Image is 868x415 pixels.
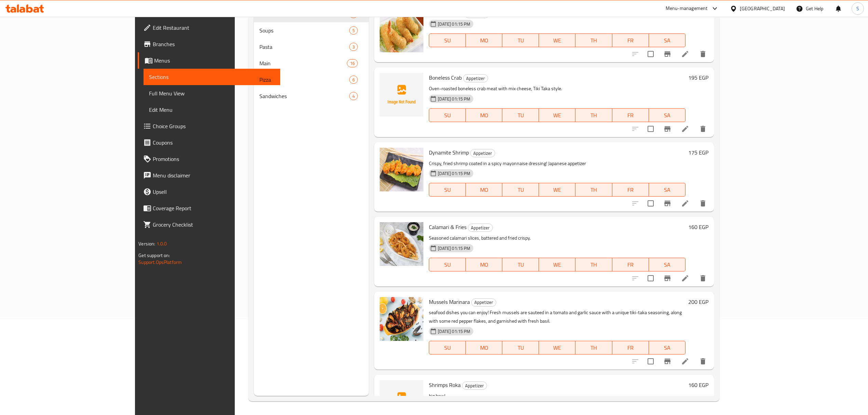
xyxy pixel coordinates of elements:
button: MO [466,34,502,47]
span: Grocery Checklist [153,220,274,229]
button: TU [502,183,539,197]
span: Coupons [153,138,274,147]
span: Shrimps Roka [429,380,461,390]
a: Menus [138,52,280,69]
span: Appetizer [462,382,487,390]
span: FR [615,343,646,353]
button: MO [466,183,502,197]
span: SA [652,36,683,45]
span: Appetizer [468,224,492,232]
div: Soups5 [254,22,369,39]
span: SU [432,343,463,353]
span: TH [578,110,609,120]
span: TU [505,260,536,270]
span: TH [578,36,609,45]
span: Menus [154,56,274,65]
div: Appetizer [468,224,493,232]
button: TH [575,108,612,122]
button: SU [429,34,466,47]
div: items [349,76,358,84]
button: TH [575,341,612,354]
button: TU [502,258,539,271]
div: Appetizer [471,298,496,307]
span: SU [432,260,463,270]
div: Pasta3 [254,39,369,55]
a: Coupons [138,134,280,151]
span: Branches [153,40,274,48]
span: Calamari & Fries [429,222,466,232]
button: MO [466,341,502,354]
button: Branch-specific-item [659,195,676,212]
div: items [349,43,358,51]
span: WE [542,343,573,353]
a: Grocery Checklist [138,216,280,233]
button: FR [612,34,649,47]
button: WE [539,258,575,271]
button: SU [429,183,466,197]
p: Seasoned calamari slices, battered and fried crispy. [429,234,685,242]
span: 1.0.0 [157,239,167,248]
button: WE [539,341,575,354]
div: Appetizer [462,381,487,390]
button: TU [502,34,539,47]
span: SU [432,185,463,195]
h6: 160 EGP [688,222,708,232]
button: MO [466,258,502,271]
span: Get support on: [138,251,170,260]
span: MO [469,36,500,45]
span: 3 [350,44,357,50]
a: Edit menu item [681,125,689,133]
button: TU [502,341,539,354]
span: FR [615,110,646,120]
span: [DATE] 01:15 PM [435,21,473,27]
button: Branch-specific-item [659,353,676,370]
a: Edit menu item [681,50,689,58]
a: Promotions [138,151,280,167]
span: 5 [350,27,357,34]
button: SU [429,258,466,271]
span: Select to update [643,196,658,211]
button: SA [649,108,686,122]
span: S [856,5,859,12]
div: items [347,59,358,67]
p: Oven-roasted boneless crab meat with mix cheese, Tiki Taka style. [429,84,685,93]
div: Pasta [259,43,349,51]
a: Full Menu View [144,85,280,102]
h6: 175 EGP [688,148,708,157]
span: Full Menu View [149,89,274,97]
span: TH [578,260,609,270]
span: FR [615,36,646,45]
span: TU [505,110,536,120]
button: TH [575,34,612,47]
span: TU [505,36,536,45]
h6: 200 EGP [688,297,708,307]
span: FR [615,185,646,195]
button: TH [575,258,612,271]
span: [DATE] 01:15 PM [435,328,473,335]
span: MO [469,343,500,353]
a: Menu disclaimer [138,167,280,184]
span: SA [652,185,683,195]
div: Soups [259,26,349,35]
span: 6 [350,77,357,83]
button: delete [695,121,711,137]
div: Sandwiches4 [254,88,369,104]
nav: Menu sections [254,3,369,107]
span: 4 [350,93,357,99]
div: items [349,92,358,100]
a: Coverage Report [138,200,280,216]
button: TH [575,183,612,197]
span: Appetizer [472,298,496,306]
span: Boneless Crab [429,72,462,83]
span: Select to update [643,354,658,369]
span: MO [469,185,500,195]
span: SU [432,110,463,120]
a: Edit menu item [681,274,689,282]
span: Appetizer [471,149,495,157]
button: SA [649,258,686,271]
div: Main [259,59,347,67]
button: SU [429,341,466,354]
span: [DATE] 01:15 PM [435,96,473,102]
img: Mussels Marinara [380,297,423,341]
button: MO [466,108,502,122]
